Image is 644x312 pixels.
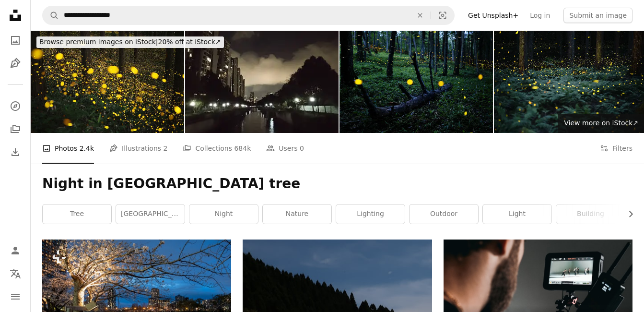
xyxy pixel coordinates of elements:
[42,175,632,192] h1: Night in [GEOGRAPHIC_DATA] tree
[263,204,331,224] a: nature
[39,38,158,46] span: Browse premium images on iStock |
[563,8,632,23] button: Submit an image
[185,31,339,133] img: white clouds in the foreground of a night sky
[42,298,231,307] a: 大阪帝国ホテル付近の風景
[116,204,185,224] a: [GEOGRAPHIC_DATA]
[266,133,304,164] a: Users 0
[31,31,184,133] img: Fireflies glowing in the forest at night
[183,133,251,164] a: Collections 684k
[43,6,59,24] button: Search Unsplash
[556,204,625,224] a: building
[42,6,455,25] form: Find visuals sitewide
[6,264,25,283] button: Language
[622,204,632,224] button: scroll list to the right
[558,114,644,133] a: View more on iStock↗
[39,38,221,46] span: 20% off at iStock ↗
[43,204,111,224] a: tree
[564,119,638,127] span: View more on iStock ↗
[164,143,168,154] span: 2
[189,204,258,224] a: night
[243,298,432,307] a: a hill with trees on it
[6,54,25,73] a: Illustrations
[31,31,230,54] a: Browse premium images on iStock|20% off at iStock↗
[6,120,25,139] a: Collections
[336,204,405,224] a: lighting
[6,31,25,50] a: Photos
[600,133,632,164] button: Filters
[6,96,25,116] a: Explore
[234,143,251,154] span: 684k
[6,241,25,260] a: Log in / Sign up
[410,6,431,24] button: Clear
[483,204,551,224] a: light
[6,287,25,306] button: Menu
[462,8,524,23] a: Get Unsplash+
[340,31,493,133] img: Fireflies glowing in the forest at night
[524,8,556,23] a: Log in
[431,6,454,24] button: Visual search
[300,143,304,154] span: 0
[410,204,478,224] a: outdoor
[109,133,167,164] a: Illustrations 2
[6,143,25,162] a: Download History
